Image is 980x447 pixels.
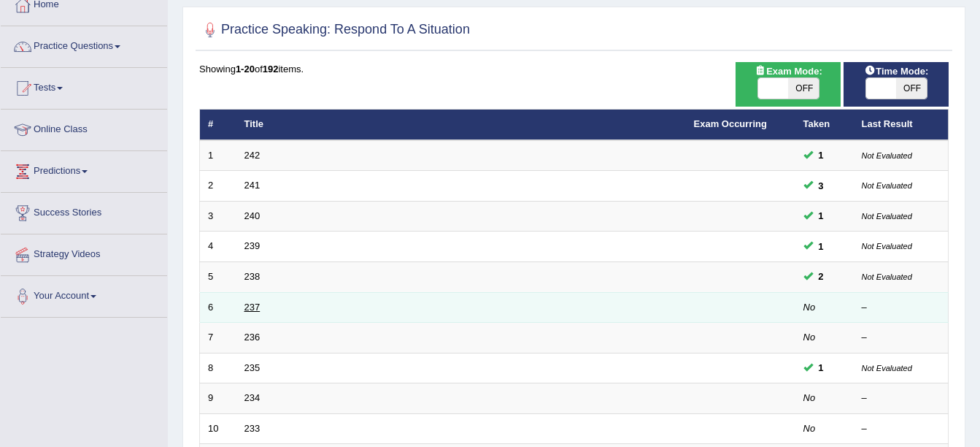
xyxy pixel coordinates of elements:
[236,110,686,140] th: Title
[862,151,912,160] small: Not Evaluated
[244,150,261,161] a: 242
[803,302,816,313] em: No
[813,239,830,254] span: You can still take this question
[803,423,816,434] em: No
[854,110,949,140] th: Last Result
[813,269,830,284] span: You can still take this question
[200,413,236,444] td: 10
[1,68,167,104] a: Tests
[862,331,941,345] div: –
[263,64,279,74] b: 192
[858,64,934,79] span: Time Mode:
[200,140,236,171] td: 1
[200,110,236,140] th: #
[813,208,830,223] span: You can still take this question
[862,391,941,405] div: –
[200,353,236,383] td: 8
[749,64,827,79] span: Exam Mode:
[244,271,261,282] a: 238
[862,212,912,221] small: Not Evaluated
[813,178,830,194] span: You can still take this question
[199,62,949,76] div: Showing of items.
[244,423,261,434] a: 233
[200,171,236,202] td: 2
[788,78,819,99] span: OFF
[1,110,167,146] a: Online Class
[199,19,470,41] h2: Practice Speaking: Respond To A Situation
[813,148,830,163] span: You can still take this question
[862,364,912,372] small: Not Evaluated
[244,302,261,313] a: 237
[1,151,167,188] a: Predictions
[244,180,261,191] a: 241
[862,422,941,436] div: –
[200,262,236,293] td: 5
[244,240,261,251] a: 239
[803,332,816,343] em: No
[862,181,912,190] small: Not Evaluated
[862,301,941,315] div: –
[244,332,261,343] a: 236
[896,78,927,99] span: OFF
[236,64,255,74] b: 1-20
[795,110,854,140] th: Taken
[244,362,261,373] a: 235
[200,232,236,262] td: 4
[244,392,261,403] a: 234
[200,323,236,354] td: 7
[200,292,236,323] td: 6
[862,272,912,281] small: Not Evaluated
[862,242,912,251] small: Not Evaluated
[736,62,841,107] div: Show exams occurring in exams
[803,392,816,403] em: No
[1,26,167,63] a: Practice Questions
[1,193,167,229] a: Success Stories
[244,210,261,221] a: 240
[200,383,236,414] td: 9
[1,276,167,313] a: Your Account
[200,201,236,232] td: 3
[1,234,167,271] a: Strategy Videos
[694,118,767,129] a: Exam Occurring
[813,360,830,375] span: You can still take this question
